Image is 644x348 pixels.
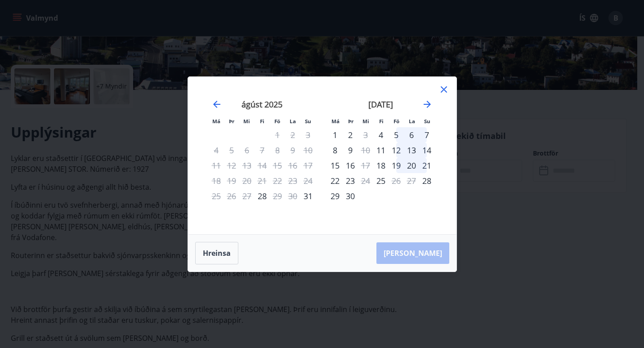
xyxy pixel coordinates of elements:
div: 13 [404,143,419,158]
td: Not available. miðvikudagur, 6. ágúst 2025 [239,143,255,158]
td: Choose fimmtudagur, 18. september 2025 as your check-in date. It’s available. [373,158,389,173]
td: Not available. sunnudagur, 3. ágúst 2025 [300,127,316,143]
div: 1 [327,127,343,143]
td: Not available. föstudagur, 15. ágúst 2025 [270,158,285,173]
td: Not available. laugardagur, 9. ágúst 2025 [285,143,300,158]
td: Not available. föstudagur, 1. ágúst 2025 [270,127,285,143]
div: 14 [419,143,434,158]
small: Mi [243,118,250,125]
div: Aðeins innritun í boði [255,188,270,204]
td: Choose mánudagur, 15. september 2025 as your check-in date. It’s available. [327,158,343,173]
div: 7 [419,127,434,143]
td: Choose þriðjudagur, 23. september 2025 as your check-in date. It’s available. [343,173,358,188]
div: Aðeins innritun í boði [373,127,389,143]
td: Choose þriðjudagur, 30. september 2025 as your check-in date. It’s available. [343,188,358,204]
td: Choose laugardagur, 20. september 2025 as your check-in date. It’s available. [404,158,419,173]
td: Not available. miðvikudagur, 17. september 2025 [358,158,373,173]
td: Choose föstudagur, 12. september 2025 as your check-in date. It’s available. [389,143,404,158]
td: Choose þriðjudagur, 9. september 2025 as your check-in date. It’s available. [343,143,358,158]
td: Not available. laugardagur, 27. september 2025 [404,173,419,188]
td: Choose mánudagur, 1. september 2025 as your check-in date. It’s available. [327,127,343,143]
div: 21 [419,158,434,173]
div: Aðeins útritun í boði [358,158,373,173]
div: 23 [343,173,358,188]
div: 30 [343,188,358,204]
div: Aðeins útritun í boði [358,127,373,143]
td: Choose laugardagur, 13. september 2025 as your check-in date. It’s available. [404,143,419,158]
div: 29 [327,188,343,204]
div: Move backward to switch to the previous month. [211,99,222,110]
div: 16 [343,158,358,173]
td: Choose laugardagur, 6. september 2025 as your check-in date. It’s available. [404,127,419,143]
div: Calendar [199,88,446,223]
td: Not available. miðvikudagur, 20. ágúst 2025 [239,173,255,188]
td: Not available. laugardagur, 23. ágúst 2025 [285,173,300,188]
div: Move forward to switch to the next month. [422,99,433,110]
small: Má [331,118,340,125]
td: Choose sunnudagur, 7. september 2025 as your check-in date. It’s available. [419,127,434,143]
div: Aðeins innritun í boði [373,173,389,188]
td: Choose sunnudagur, 14. september 2025 as your check-in date. It’s available. [419,143,434,158]
td: Choose sunnudagur, 21. september 2025 as your check-in date. It’s available. [419,158,434,173]
td: Choose fimmtudagur, 11. september 2025 as your check-in date. It’s available. [373,143,389,158]
div: 19 [389,158,404,173]
td: Choose þriðjudagur, 2. september 2025 as your check-in date. It’s available. [343,127,358,143]
td: Not available. föstudagur, 26. september 2025 [389,173,404,188]
td: Not available. laugardagur, 16. ágúst 2025 [285,158,300,173]
button: Hreinsa [195,242,238,264]
td: Not available. fimmtudagur, 14. ágúst 2025 [255,158,270,173]
td: Choose fimmtudagur, 28. ágúst 2025 as your check-in date. It’s available. [255,188,270,204]
div: 2 [343,127,358,143]
small: Fö [274,118,280,125]
td: Choose föstudagur, 5. september 2025 as your check-in date. It’s available. [389,127,404,143]
td: Not available. föstudagur, 29. ágúst 2025 [270,188,285,204]
td: Not available. laugardagur, 2. ágúst 2025 [285,127,300,143]
strong: ágúst 2025 [241,99,282,110]
td: Not available. sunnudagur, 17. ágúst 2025 [300,158,316,173]
div: 22 [327,173,343,188]
td: Not available. miðvikudagur, 24. september 2025 [358,173,373,188]
td: Choose sunnudagur, 31. ágúst 2025 as your check-in date. It’s available. [300,188,316,204]
div: 9 [343,143,358,158]
small: La [290,118,296,125]
strong: [DATE] [368,99,393,110]
div: 15 [327,158,343,173]
small: Má [212,118,220,125]
small: La [409,118,415,125]
td: Not available. þriðjudagur, 12. ágúst 2025 [224,158,239,173]
td: Not available. mánudagur, 18. ágúst 2025 [209,173,224,188]
small: Þr [348,118,353,125]
td: Choose mánudagur, 8. september 2025 as your check-in date. It’s available. [327,143,343,158]
td: Not available. þriðjudagur, 26. ágúst 2025 [224,188,239,204]
div: Aðeins innritun í boði [373,143,389,158]
td: Not available. fimmtudagur, 7. ágúst 2025 [255,143,270,158]
div: 20 [404,158,419,173]
td: Not available. miðvikudagur, 10. september 2025 [358,143,373,158]
td: Not available. miðvikudagur, 27. ágúst 2025 [239,188,255,204]
small: Su [424,118,430,125]
small: Þr [229,118,234,125]
td: Not available. þriðjudagur, 19. ágúst 2025 [224,173,239,188]
td: Not available. sunnudagur, 10. ágúst 2025 [300,143,316,158]
td: Not available. fimmtudagur, 21. ágúst 2025 [255,173,270,188]
td: Not available. föstudagur, 22. ágúst 2025 [270,173,285,188]
td: Not available. miðvikudagur, 3. september 2025 [358,127,373,143]
div: Aðeins útritun í boði [358,143,373,158]
td: Not available. mánudagur, 25. ágúst 2025 [209,188,224,204]
td: Choose sunnudagur, 28. september 2025 as your check-in date. It’s available. [419,173,434,188]
td: Choose fimmtudagur, 25. september 2025 as your check-in date. It’s available. [373,173,389,188]
td: Not available. sunnudagur, 24. ágúst 2025 [300,173,316,188]
div: Aðeins útritun í boði [270,188,285,204]
td: Choose mánudagur, 22. september 2025 as your check-in date. It’s available. [327,173,343,188]
div: Aðeins útritun í boði [358,173,373,188]
div: 12 [389,143,404,158]
td: Not available. mánudagur, 4. ágúst 2025 [209,143,224,158]
small: Fi [379,118,384,125]
div: 8 [327,143,343,158]
div: Aðeins innritun í boði [419,173,434,188]
td: Not available. þriðjudagur, 5. ágúst 2025 [224,143,239,158]
div: 6 [404,127,419,143]
div: 5 [389,127,404,143]
small: Fi [260,118,264,125]
small: Fö [394,118,399,125]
